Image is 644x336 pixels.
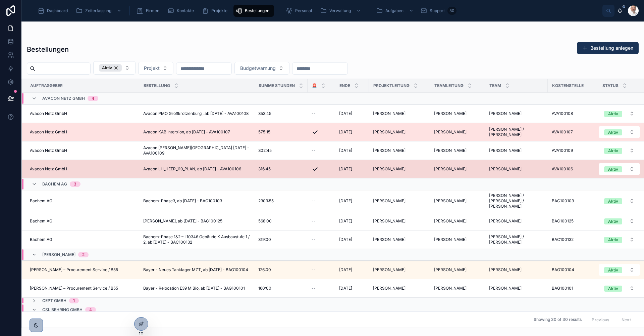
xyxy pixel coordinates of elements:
[552,237,574,242] span: BAC100132
[30,218,52,224] span: Bachem AG
[42,298,66,303] span: CEPT GmbH
[143,198,222,204] span: Bachem-Phase3, ab [DATE] - BAC100103
[599,264,640,276] button: Select Button
[608,218,618,224] div: Aktiv
[434,166,467,172] span: [PERSON_NAME]
[30,286,135,291] a: [PERSON_NAME] – Procurement Service / B55
[42,307,83,312] span: CSL Behring GmbH
[552,286,594,291] a: BAG100101
[312,286,316,291] span: --
[89,307,92,312] div: 4
[434,286,481,291] a: [PERSON_NAME]
[143,286,250,291] a: Bayer - Relocation E39 MiBio, ab [DATE] - BAG100101
[552,198,594,204] a: BAC100103
[489,148,522,153] span: [PERSON_NAME]
[598,163,640,175] a: Select Button
[258,148,272,153] span: 302:45
[312,218,331,224] a: --
[85,8,111,13] span: Zeiterfassung
[258,267,271,272] span: 126:00
[599,234,640,246] button: Select Button
[312,148,316,153] span: --
[373,286,426,291] a: [PERSON_NAME]
[552,129,573,135] span: AVA100107
[312,237,316,242] span: --
[339,129,365,135] a: [DATE]
[143,218,222,224] span: [PERSON_NAME], ab [DATE] - BAC100125
[489,218,522,224] span: [PERSON_NAME]
[339,218,352,224] span: [DATE]
[27,45,69,54] h1: Bestellungen
[373,267,426,272] a: [PERSON_NAME]
[552,198,574,204] span: BAC100103
[258,198,304,204] a: 2309:55
[99,64,122,72] div: Aktiv
[143,234,250,245] span: Bachem-Phase 1&2 – I 10346 Gebäude K Ausbaustufe 1 / 2, ab [DATE] - BAC100132
[430,8,445,13] span: Support
[434,148,467,153] span: [PERSON_NAME]
[47,8,68,13] span: Dashboard
[146,8,159,13] span: Firmen
[434,267,467,272] span: [PERSON_NAME]
[489,148,544,153] a: [PERSON_NAME]
[143,111,249,116] span: Avacon PMO Großkrotzenburg , ab [DATE] - AVA100108
[143,166,250,172] a: Avacon LH_HEER_110_PLAN, ab [DATE] - AVA100106
[135,5,164,17] a: Firmen
[489,234,544,245] span: [PERSON_NAME] / [PERSON_NAME]
[552,218,594,224] a: BAC100125
[200,5,232,17] a: Projekte
[42,96,85,101] span: Avacon Netz GmbH
[552,148,594,153] a: AVA100109
[312,267,316,272] span: --
[258,218,304,224] a: 568:00
[608,267,618,273] div: Aktiv
[339,111,352,116] span: [DATE]
[143,218,250,224] a: [PERSON_NAME], ab [DATE] - BAC100125
[434,166,481,172] a: [PERSON_NAME]
[312,267,331,272] a: --
[339,198,352,204] span: [DATE]
[489,127,544,137] span: [PERSON_NAME] / [PERSON_NAME]
[489,286,544,291] a: [PERSON_NAME]
[143,129,250,135] a: Avacon KAB Interxion, ab [DATE] - AVA100107
[74,5,125,17] a: Zeiterfassung
[30,286,118,291] span: [PERSON_NAME] – Procurement Service / B55
[552,237,594,242] a: BAC100132
[30,148,67,153] span: Avacon Netz GmbH
[30,166,67,172] span: Avacon Netz GmbH
[552,148,573,153] span: AVA100109
[489,111,544,116] a: [PERSON_NAME]
[608,129,618,135] div: Aktiv
[434,237,467,242] span: [PERSON_NAME]
[30,166,135,172] a: Avacon Netz GmbH
[93,61,136,75] button: Select Button
[552,267,574,272] span: BAG100104
[489,111,522,116] span: [PERSON_NAME]
[599,144,640,157] button: Select Button
[234,62,289,75] button: Select Button
[312,148,331,153] a: --
[258,198,274,204] span: 2309:55
[339,129,352,135] span: [DATE]
[258,129,304,135] a: 575:15
[434,198,467,204] span: [PERSON_NAME]
[598,195,640,207] a: Select Button
[434,111,467,116] span: [PERSON_NAME]
[165,5,199,17] a: Kontakte
[599,108,640,120] button: Select Button
[373,267,406,272] span: [PERSON_NAME]
[177,8,194,13] span: Kontakte
[339,148,365,153] a: [DATE]
[258,166,271,172] span: 316:45
[30,237,135,242] a: Bachem AG
[30,83,63,88] span: Auftraggeber
[552,166,573,172] span: AVA100106
[329,8,351,13] span: Verwaltung
[434,111,481,116] a: [PERSON_NAME]
[30,148,135,153] a: Avacon Netz GmbH
[608,237,618,243] div: Aktiv
[36,5,72,17] a: Dashboard
[339,237,352,242] span: [DATE]
[489,193,544,209] a: [PERSON_NAME] / [PERSON_NAME] / [PERSON_NAME]
[258,267,304,272] a: 126:00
